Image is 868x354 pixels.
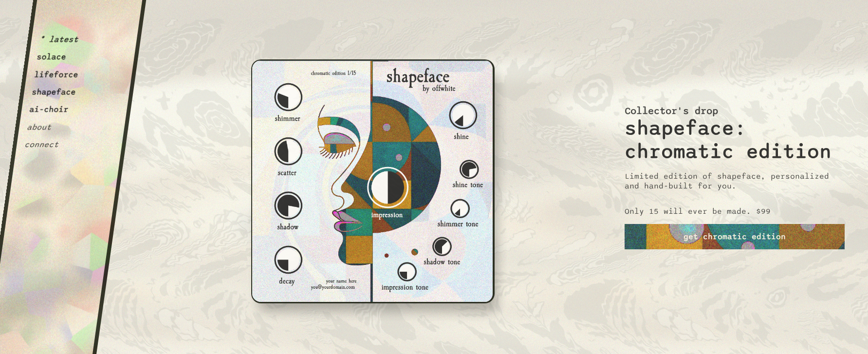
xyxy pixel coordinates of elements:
button: ai-choir [29,105,69,114]
button: * latest [38,35,79,44]
button: connect [24,140,59,149]
p: Limited edition of shapeface, personalized and hand-built for you. [625,171,845,191]
h2: shapeface: chromatic edition [625,117,845,164]
button: about [26,122,52,132]
button: solace [36,52,67,62]
button: lifeforce [34,70,79,79]
p: Only 15 will ever be made. $99 [625,206,771,216]
h3: Collector's drop [625,105,718,117]
img: shapeface collectors [251,59,495,303]
a: get chromatic edition [625,224,845,249]
button: shapeface [31,87,76,97]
